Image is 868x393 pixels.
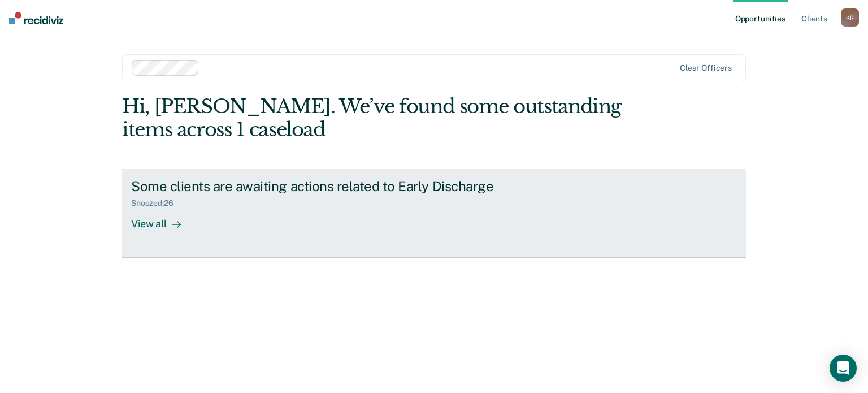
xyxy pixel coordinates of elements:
[9,12,63,24] img: Recidiviz
[841,8,859,27] button: KR
[131,178,528,195] div: Some clients are awaiting actions related to Early Discharge
[131,208,194,230] div: View all
[131,198,183,208] div: Snoozed : 26
[122,95,621,141] div: Hi, [PERSON_NAME]. We’ve found some outstanding items across 1 caseload
[841,8,859,27] div: K R
[680,63,732,73] div: Clear officers
[122,169,746,258] a: Some clients are awaiting actions related to Early DischargeSnoozed:26View all
[830,355,857,382] div: Open Intercom Messenger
